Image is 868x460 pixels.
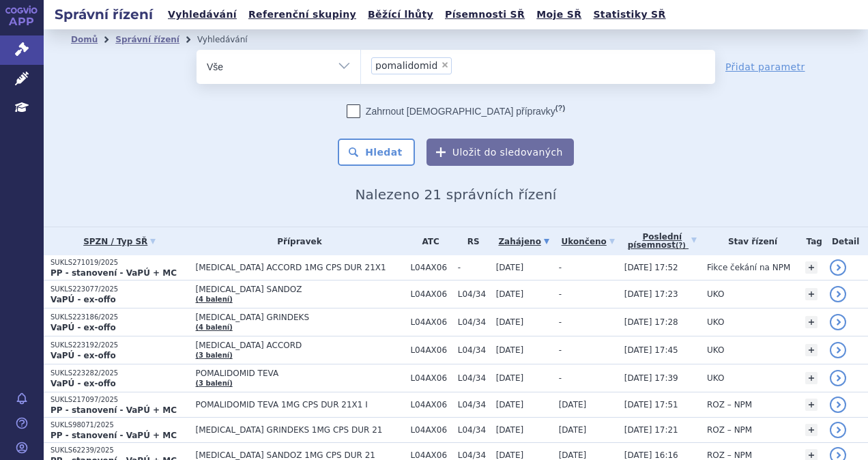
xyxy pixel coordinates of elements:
[589,5,669,24] a: Statistiky SŘ
[50,446,189,455] p: SUKLS62239/2025
[624,373,678,383] span: [DATE] 17:39
[532,5,585,24] a: Moje SŘ
[624,227,700,255] a: Poslednípísemnost(?)
[496,425,524,435] span: [DATE]
[50,323,116,332] strong: VaPÚ - ex-offo
[559,450,587,460] span: [DATE]
[244,5,360,24] a: Referenční skupiny
[559,289,562,299] span: -
[456,57,463,74] input: pomalidomid
[559,425,587,435] span: [DATE]
[707,345,724,355] span: UKO
[196,351,233,359] a: (3 balení)
[823,227,868,255] th: Detail
[624,450,678,460] span: [DATE] 16:16
[441,61,449,69] span: ×
[830,314,846,330] a: detail
[44,5,164,24] h2: Správní řízení
[50,405,177,415] strong: PP - stanovení - VaPÚ + MC
[458,400,489,409] span: L04/34
[196,285,404,294] span: [MEDICAL_DATA] SANDOZ
[50,295,116,304] strong: VaPÚ - ex-offo
[805,372,818,384] a: +
[196,450,404,460] span: [MEDICAL_DATA] SANDOZ 1MG CPS DUR 21
[559,400,587,409] span: [DATE]
[830,286,846,302] a: detail
[50,420,189,430] p: SUKLS98071/2025
[458,263,489,272] span: -
[338,139,415,166] button: Hledat
[559,317,562,327] span: -
[707,289,724,299] span: UKO
[347,104,565,118] label: Zahrnout [DEMOGRAPHIC_DATA] přípravky
[805,399,818,411] a: +
[559,373,562,383] span: -
[458,450,489,460] span: L04/34
[559,263,562,272] span: -
[805,424,818,436] a: +
[410,400,450,409] span: L04AX06
[50,232,189,251] a: SPZN / Typ SŘ
[830,259,846,276] a: detail
[830,397,846,413] a: detail
[196,324,233,331] a: (4 balení)
[458,317,489,327] span: L04/34
[50,258,189,268] p: SUKLS271019/2025
[50,369,189,378] p: SUKLS223282/2025
[496,373,524,383] span: [DATE]
[426,139,574,166] button: Uložit do sledovaných
[50,268,177,278] strong: PP - stanovení - VaPÚ + MC
[805,344,818,356] a: +
[410,289,450,299] span: L04AX06
[496,450,524,460] span: [DATE]
[496,289,524,299] span: [DATE]
[410,425,450,435] span: L04AX06
[624,400,678,409] span: [DATE] 17:51
[707,373,724,383] span: UKO
[189,227,404,255] th: Přípravek
[50,313,189,322] p: SUKLS223186/2025
[196,341,404,350] span: [MEDICAL_DATA] ACCORD
[496,263,524,272] span: [DATE]
[50,431,177,440] strong: PP - stanovení - VaPÚ + MC
[50,379,116,388] strong: VaPÚ - ex-offo
[707,317,724,327] span: UKO
[676,242,686,250] abbr: (?)
[403,227,450,255] th: ATC
[496,400,524,409] span: [DATE]
[458,289,489,299] span: L04/34
[458,345,489,355] span: L04/34
[830,422,846,438] a: detail
[410,263,450,272] span: L04AX06
[196,369,404,378] span: POMALIDOMID TEVA
[707,450,752,460] span: ROZ – NPM
[700,227,798,255] th: Stav řízení
[451,227,489,255] th: RS
[725,60,805,74] a: Přidat parametr
[624,289,678,299] span: [DATE] 17:23
[164,5,241,24] a: Vyhledávání
[624,345,678,355] span: [DATE] 17:45
[71,35,98,44] a: Domů
[496,317,524,327] span: [DATE]
[707,263,790,272] span: Fikce čekání na NPM
[196,263,404,272] span: [MEDICAL_DATA] ACCORD 1MG CPS DUR 21X1
[196,425,404,435] span: [MEDICAL_DATA] GRINDEKS 1MG CPS DUR 21
[50,341,189,350] p: SUKLS223192/2025
[375,61,437,70] span: pomalidomid
[830,370,846,386] a: detail
[496,232,552,251] a: Zahájeno
[441,5,529,24] a: Písemnosti SŘ
[830,342,846,358] a: detail
[805,316,818,328] a: +
[196,313,404,322] span: [MEDICAL_DATA] GRINDEKS
[50,395,189,405] p: SUKLS217097/2025
[458,373,489,383] span: L04/34
[624,263,678,272] span: [DATE] 17:52
[559,345,562,355] span: -
[196,400,404,409] span: POMALIDOMID TEVA 1MG CPS DUR 21X1 I
[410,450,450,460] span: L04AX06
[115,35,179,44] a: Správní řízení
[410,317,450,327] span: L04AX06
[196,379,233,387] a: (3 balení)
